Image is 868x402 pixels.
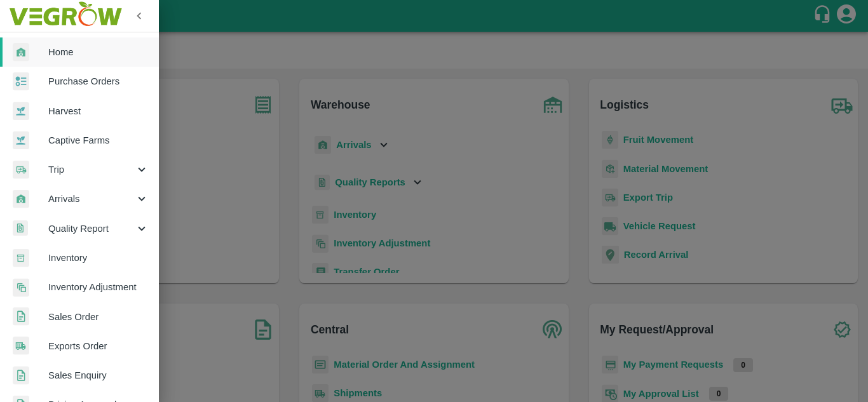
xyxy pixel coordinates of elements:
span: Purchase Orders [48,74,149,88]
img: shipments [13,337,29,355]
img: reciept [13,72,29,91]
span: Inventory Adjustment [48,280,149,294]
img: whInventory [13,249,29,267]
span: Quality Report [48,222,135,236]
img: sales [13,307,29,326]
span: Sales Enquiry [48,368,149,382]
span: Home [48,45,149,59]
img: whArrival [13,190,29,208]
img: delivery [13,161,29,179]
img: sales [13,366,29,385]
span: Trip [48,163,135,177]
img: harvest [13,131,29,150]
img: whArrival [13,43,29,62]
span: Arrivals [48,192,135,206]
span: Inventory [48,251,149,265]
img: qualityReport [13,220,28,236]
span: Sales Order [48,310,149,324]
img: harvest [13,102,29,121]
span: Harvest [48,104,149,118]
span: Exports Order [48,339,149,353]
span: Captive Farms [48,133,149,147]
img: inventory [13,278,29,297]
